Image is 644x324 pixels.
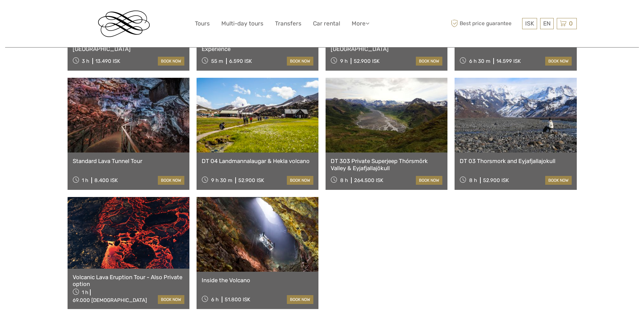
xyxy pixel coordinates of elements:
a: DT 303 Private Superjeep Thórsmörk Valley & Eyjafjallajökull [331,158,442,172]
span: 6 h [211,296,219,303]
span: 55 m [211,58,223,64]
a: Volcanic Lava Eruption Tour - Also Private option [73,274,184,288]
span: 1 h [82,177,88,183]
a: Inside the Volcano [202,277,313,284]
div: 52.900 ISK [354,58,380,64]
div: EN [540,18,554,29]
a: book now [287,57,313,66]
a: Transfers [275,19,301,29]
div: 51.800 ISK [225,296,250,303]
a: book now [158,295,184,304]
button: Open LiveChat chat widget [78,11,86,19]
a: Tours [195,19,210,29]
span: 1 h [82,289,88,295]
span: 3 h [82,58,89,64]
a: book now [416,57,442,66]
div: 8.400 ISK [94,177,118,183]
a: DT 04 Landmannalaugar & Hekla volcano [202,158,313,164]
span: 8 h [469,177,477,183]
div: 13.490 ISK [95,58,120,64]
p: We're away right now. Please check back later! [10,12,77,17]
a: book now [158,176,184,185]
img: Reykjavik Residence [98,11,150,37]
a: book now [545,57,572,66]
a: book now [545,176,572,185]
a: Multi-day tours [221,19,263,29]
a: book now [287,176,313,185]
span: 8 h [340,177,348,183]
a: More [352,19,369,29]
div: 6.590 ISK [229,58,252,64]
span: 9 h 30 m [211,177,232,183]
div: 52.900 ISK [238,177,264,183]
a: book now [287,295,313,304]
div: 52.900 ISK [483,177,509,183]
div: 69.000 [DEMOGRAPHIC_DATA] [73,297,147,303]
a: DT 03 Thorsmork and Eyjafjallajokull [460,158,571,164]
a: book now [158,57,184,66]
span: 9 h [340,58,348,64]
span: 6 h 30 m [469,58,490,64]
a: Standard Lava Tunnel Tour [73,158,184,164]
div: 14.599 ISK [496,58,521,64]
span: ISK [525,20,534,27]
span: 0 [568,20,574,27]
div: 264.500 ISK [354,177,383,183]
span: Best price guarantee [449,18,520,29]
a: Car rental [313,19,340,29]
a: book now [416,176,442,185]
